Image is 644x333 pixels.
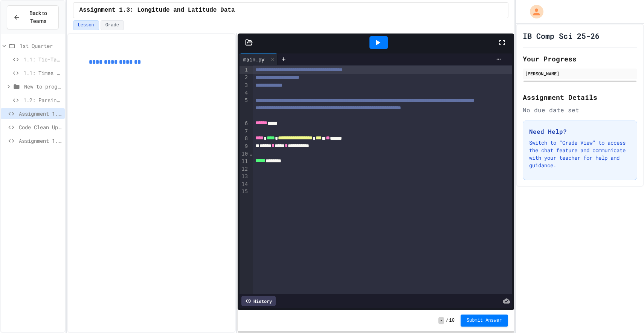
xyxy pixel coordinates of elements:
[240,53,278,65] div: main.py
[523,31,600,41] h1: IB Comp Sci 25-26
[23,55,62,63] span: 1.1: Tic-Tac-Toe (Year 2)
[529,127,631,136] h3: Need Help?
[24,82,62,90] span: New to programming exercises
[240,82,249,89] div: 3
[240,89,249,97] div: 4
[523,105,637,115] div: No due date set
[7,5,59,29] button: Back to Teams
[24,9,52,25] span: Back to Teams
[20,42,62,50] span: 1st Quarter
[249,151,253,157] span: Fold line
[523,92,637,102] h2: Assignment Details
[240,74,249,81] div: 2
[241,296,276,306] div: History
[438,317,444,324] span: -
[101,20,124,30] button: Grade
[240,120,249,127] div: 6
[240,158,249,165] div: 11
[240,188,249,196] div: 15
[446,318,448,324] span: /
[240,135,249,142] div: 8
[240,143,249,150] div: 9
[79,6,235,15] span: Assignment 1.3: Longitude and Latitude Data
[240,128,249,135] div: 7
[240,150,249,158] div: 10
[529,139,631,169] p: Switch to "Grade View" to access the chat feature and communicate with your teacher for help and ...
[73,20,99,30] button: Lesson
[461,315,508,327] button: Submit Answer
[522,3,545,20] div: My Account
[240,66,249,74] div: 1
[240,181,249,188] div: 14
[467,318,502,324] span: Submit Answer
[240,165,249,173] div: 12
[19,137,62,145] span: Assignment 1.4: Reading and Parsing Data
[23,96,62,104] span: 1.2: Parsing Time Data
[19,123,62,131] span: Code Clean Up Assignment
[523,53,637,64] h2: Your Progress
[525,70,635,77] div: [PERSON_NAME]
[240,55,268,63] div: main.py
[449,318,455,324] span: 10
[240,173,249,180] div: 13
[240,97,249,120] div: 5
[19,110,62,118] span: Assignment 1.3: Longitude and Latitude Data
[23,69,62,77] span: 1.1: Times Table (Year 1/SL)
